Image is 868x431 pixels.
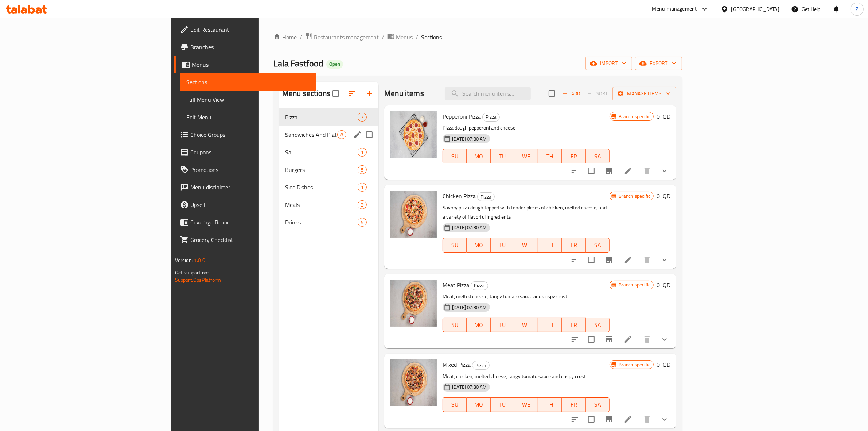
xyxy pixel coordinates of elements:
[538,397,562,412] button: TH
[175,275,221,285] a: Support.OpsPlatform
[279,178,378,196] div: Side Dishes1
[538,318,562,332] button: TH
[285,183,358,192] span: Side Dishes
[449,135,490,142] span: [DATE] 07:30 AM
[279,126,378,143] div: Sandwiches And Plates8edit
[443,318,467,332] button: SU
[279,161,378,178] div: Burgers5
[494,151,511,162] span: TU
[541,240,559,250] span: TH
[328,86,343,101] span: Select all sections
[449,304,490,311] span: [DATE] 07:30 AM
[174,196,316,213] a: Upsell
[544,86,560,101] span: Select section
[279,213,378,231] div: Drinks5
[514,397,538,412] button: WE
[358,200,367,209] div: items
[517,151,535,162] span: WE
[656,331,673,348] button: show more
[285,113,358,122] span: Pizza
[190,43,311,51] span: Branches
[589,240,607,250] span: SA
[589,151,607,162] span: SA
[635,57,682,70] button: export
[358,201,366,208] span: 2
[446,399,464,410] span: SU
[190,235,311,244] span: Grocery Checklist
[656,251,673,269] button: show more
[584,252,599,268] span: Select to update
[338,131,346,138] span: 8
[612,87,676,100] button: Manage items
[657,191,670,201] h6: 0 IQD
[470,320,487,330] span: MO
[387,32,413,42] a: Menus
[190,25,311,34] span: Edit Restaurant
[566,162,584,180] button: sort-choices
[541,320,559,330] span: TH
[657,111,670,122] h6: 0 IQD
[192,60,311,69] span: Menus
[358,165,367,174] div: items
[358,218,367,227] div: items
[326,60,343,69] div: Open
[470,399,487,410] span: MO
[443,123,610,132] p: Pizza dough pepperoni and cheese
[285,165,358,174] span: Burgers
[483,113,499,121] span: Pizza
[584,163,599,178] span: Select to update
[638,251,656,269] button: delete
[358,184,366,191] span: 1
[174,178,316,196] a: Menu disclaimer
[618,89,670,98] span: Manage items
[472,361,489,370] span: Pizza
[382,33,384,42] li: /
[471,281,488,290] span: Pizza
[657,280,670,290] h6: 0 IQD
[514,149,538,163] button: WE
[285,148,358,157] div: Saj
[591,59,626,68] span: import
[443,191,476,201] span: Chicken Pizza
[561,89,581,98] span: Add
[472,361,490,370] div: Pizza
[285,200,358,209] span: Meals
[482,113,500,122] div: Pizza
[190,183,311,192] span: Menu disclaimer
[514,238,538,253] button: WE
[562,397,585,412] button: FR
[517,399,535,410] span: WE
[390,191,437,238] img: Chicken Pizza
[305,32,379,42] a: Restaurants management
[660,335,669,344] svg: Show Choices
[600,331,618,348] button: Branch-specific-item
[600,411,618,428] button: Branch-specific-item
[449,224,490,231] span: [DATE] 07:30 AM
[285,218,358,227] span: Drinks
[443,292,610,301] p: Meat, melted cheese, tangy tomato sauce and crispy crust
[285,130,337,139] span: Sandwiches And Plates
[446,320,464,330] span: SU
[190,148,311,157] span: Coupons
[443,203,610,222] p: Savory pizza dough topped with tender pieces of chicken, melted cheese, and a variety of flavorfu...
[600,251,618,269] button: Branch-specific-item
[517,240,535,250] span: WE
[174,213,316,231] a: Coverage Report
[467,238,490,253] button: MO
[421,33,442,42] span: Sections
[174,56,316,73] a: Menus
[358,149,366,156] span: 1
[477,192,495,201] div: Pizza
[541,151,559,162] span: TH
[396,33,413,42] span: Menus
[186,95,311,104] span: Full Menu View
[657,359,670,370] h6: 0 IQD
[352,129,363,140] button: edit
[390,280,437,327] img: Meat Pizza
[180,108,316,126] a: Edit Menu
[565,320,583,330] span: FR
[279,196,378,213] div: Meals2
[443,149,467,163] button: SU
[638,411,656,428] button: delete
